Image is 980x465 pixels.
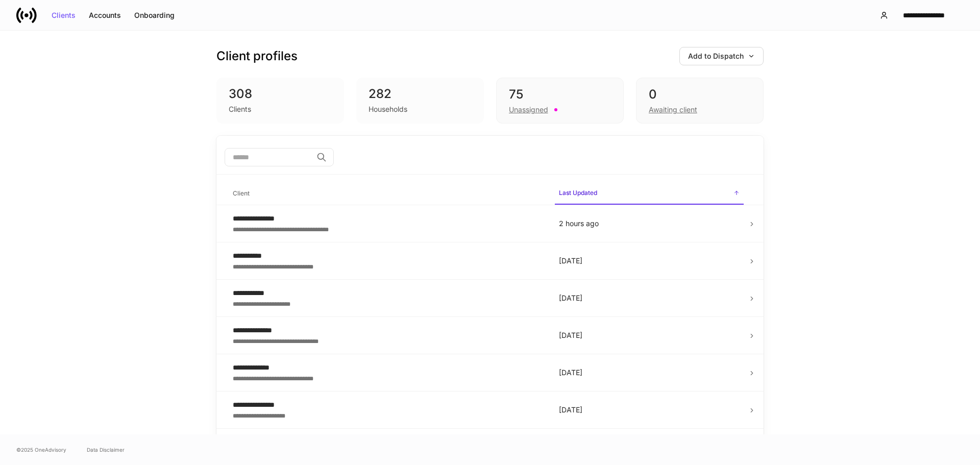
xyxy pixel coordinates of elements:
div: 282 [369,86,472,102]
p: [DATE] [559,293,740,303]
span: © 2025 OneAdvisory [16,446,66,454]
span: Client [229,183,547,204]
p: [DATE] [559,256,740,266]
button: Accounts [82,7,128,23]
div: Unassigned [509,105,548,115]
button: Onboarding [128,7,181,23]
button: Clients [45,7,82,23]
h6: Client [233,188,250,198]
span: Last Updated [555,183,744,205]
div: Accounts [89,12,121,19]
div: Clients [52,12,76,19]
div: 75Unassigned [496,78,624,124]
div: 75 [509,86,611,103]
h3: Client profiles [216,48,298,64]
div: 0Awaiting client [636,78,764,124]
div: Add to Dispatch [688,53,755,60]
p: 2 hours ago [559,218,740,229]
div: 308 [229,86,332,102]
div: Awaiting client [649,105,697,115]
div: Onboarding [134,12,175,19]
a: Data Disclaimer [87,446,125,454]
div: 0 [649,86,751,103]
button: Add to Dispatch [679,47,764,65]
div: Clients [229,104,251,114]
div: Households [369,104,407,114]
p: [DATE] [559,330,740,340]
p: [DATE] [559,405,740,415]
h6: Last Updated [559,188,597,198]
p: [DATE] [559,368,740,378]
